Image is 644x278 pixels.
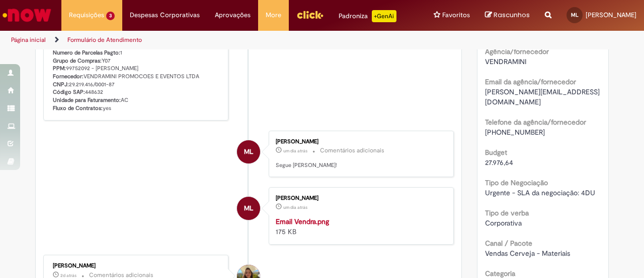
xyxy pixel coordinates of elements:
[485,269,515,278] b: Categoria
[53,49,120,57] b: Numero de Parcelas Pagto:
[237,197,260,220] div: Mariana Machado Lasmar
[339,10,396,22] div: Padroniza
[485,11,530,20] a: Rascunhos
[215,10,251,20] span: Aprovações
[485,158,513,167] span: 27.976,64
[67,36,142,44] a: Formulário de Atendimento
[53,263,220,269] div: [PERSON_NAME]
[485,148,507,157] b: Budget
[8,31,422,49] ul: Trilhas de página
[53,104,103,112] b: Fluxo de Contratos:
[283,204,307,210] time: 26/08/2025 18:42:55
[485,239,532,248] b: Canal / Pacote
[266,10,281,20] span: More
[571,12,579,18] span: ML
[53,96,121,104] b: Unidade para Faturamento:
[106,12,115,20] span: 3
[244,140,253,164] span: ML
[485,208,529,217] b: Tipo de verba
[485,178,548,187] b: Tipo de Negociação
[485,47,549,56] b: Agência/fornecedor
[69,10,104,20] span: Requisições
[276,195,443,201] div: [PERSON_NAME]
[485,128,545,137] span: [PHONE_NUMBER]
[494,10,530,20] span: Rascunhos
[296,7,324,22] img: click_logo_yellow_360x200.png
[53,9,220,112] p: [DATE] 17:41:17 - [PERSON_NAME] (Comentários adicionais) R$ 27.976,64 R$ 27.976,64 R$ 0,00 1 Y07 ...
[485,249,570,258] span: Vendas Cerveja - Materiais
[283,148,307,154] time: 26/08/2025 18:43:12
[586,11,636,19] span: [PERSON_NAME]
[485,218,522,228] span: Corporativa
[130,10,200,20] span: Despesas Corporativas
[276,217,329,226] a: Email Vendra.png
[53,81,69,88] b: CNPJ:
[320,146,384,155] small: Comentários adicionais
[276,161,443,170] p: Segue [PERSON_NAME]!
[276,139,443,145] div: [PERSON_NAME]
[53,57,102,65] b: Grupo de Compras:
[53,65,66,72] b: PPM:
[485,188,595,197] span: Urgente - SLA da negociação: 4DU
[485,57,526,66] span: VENDRAMINI
[283,204,307,210] span: um dia atrás
[276,216,443,237] div: 175 KB
[1,5,53,25] img: ServiceNow
[442,10,470,20] span: Favoritos
[53,73,84,80] b: Fornecedor:
[283,148,307,154] span: um dia atrás
[237,140,260,163] div: Mariana Machado Lasmar
[53,88,85,96] b: Código SAP:
[244,196,253,220] span: ML
[11,36,46,44] a: Página inicial
[485,118,586,127] b: Telefone da agência/fornecedor
[485,87,600,106] span: [PERSON_NAME][EMAIL_ADDRESS][DOMAIN_NAME]
[372,10,396,22] p: +GenAi
[485,77,576,86] b: Email da agência/fornecedor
